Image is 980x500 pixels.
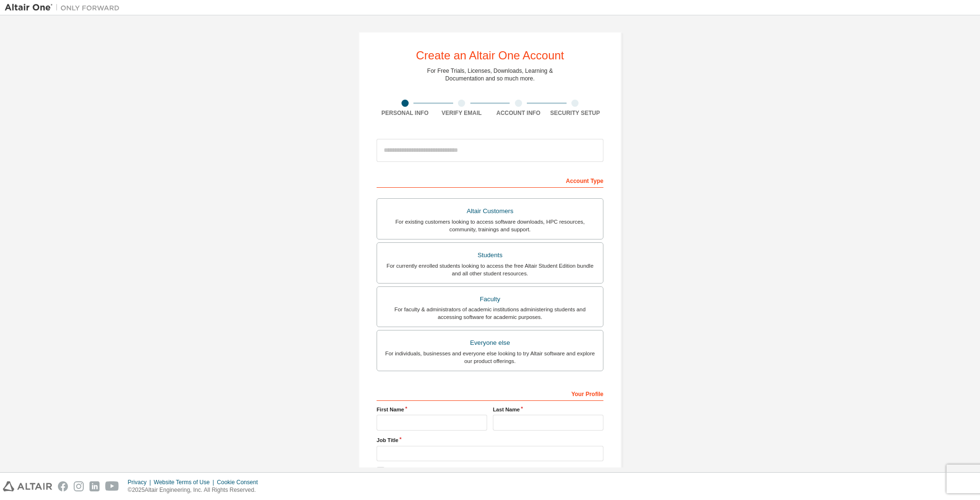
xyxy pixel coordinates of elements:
div: Privacy [128,478,154,486]
div: Everyone else [383,336,597,350]
div: Altair Customers [383,205,597,218]
div: For Free Trials, Licenses, Downloads, Learning & Documentation and so much more. [427,67,553,82]
img: youtube.svg [105,481,119,491]
div: Cookie Consent [217,478,263,486]
div: Your Profile [377,386,603,401]
div: Account Info [490,109,547,117]
div: For currently enrolled students looking to access the free Altair Student Edition bundle and all ... [383,262,597,277]
div: Website Terms of Use [154,478,217,486]
label: Job Title [377,436,603,444]
div: Students [383,249,597,262]
div: Faculty [383,293,597,306]
div: Account Type [377,172,603,188]
div: Verify Email [434,109,490,117]
div: Personal Info [377,109,434,117]
div: Create an Altair One Account [416,50,564,61]
label: I accept the [377,467,493,475]
img: linkedin.svg [89,481,100,491]
img: Altair One [5,3,124,12]
div: For faculty & administrators of academic institutions administering students and accessing softwa... [383,306,597,321]
img: facebook.svg [58,481,68,491]
div: Security Setup [547,109,604,117]
label: First Name [377,406,487,413]
p: © 2025 Altair Engineering, Inc. All Rights Reserved. [128,486,264,494]
div: For individuals, businesses and everyone else looking to try Altair software and explore our prod... [383,350,597,365]
img: altair_logo.svg [3,481,52,491]
img: instagram.svg [74,481,84,491]
div: For existing customers looking to access software downloads, HPC resources, community, trainings ... [383,218,597,233]
label: Last Name [493,406,603,413]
